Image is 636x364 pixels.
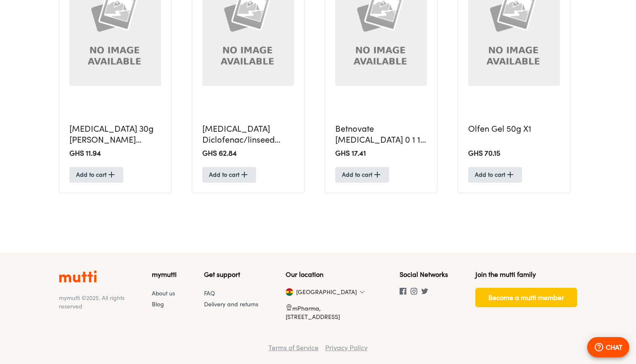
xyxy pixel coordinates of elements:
button: Add to cart [335,167,389,183]
img: Instagram [411,288,417,295]
span: Add to cart [342,170,382,180]
img: Twitter [421,288,428,295]
button: Add to cart [468,167,522,183]
h5: Get support [204,270,258,279]
h5: [MEDICAL_DATA] 30g [PERSON_NAME] Pharmaceuticals 1 W Cream X1 [69,123,161,146]
h2: GHS 70.15 [468,149,560,158]
h2: GHS 62.84 [202,149,294,158]
h5: [MEDICAL_DATA] Diclofenac/linseed Oil/menthol/methyl Salicylate 57g Cream X1 [202,123,294,146]
a: Privacy Policy [325,343,368,352]
a: Instagram [411,289,421,296]
section: [GEOGRAPHIC_DATA] [286,288,298,296]
button: CHAT [587,337,629,357]
h2: GHS 17.41 [335,149,427,158]
button: Become a mutti member [475,288,577,307]
img: Logo [59,270,97,283]
h5: Olfen Gel 50g X1 [468,123,560,146]
p: CHAT [606,342,623,352]
button: Add to cart [202,167,256,183]
a: FAQ [204,290,215,297]
span: Add to cart [475,170,515,180]
a: Delivery and returns [204,300,258,308]
img: Facebook [400,288,406,295]
a: Terms of Service [268,343,318,352]
span: Add to cart [209,170,249,180]
a: Blog [152,300,164,308]
a: Facebook [400,289,411,296]
p: mymutti © 2025 . All rights reserved [59,294,125,311]
img: Location [286,304,292,311]
span: Become a mutti member [488,292,564,303]
h2: GHS 11.94 [69,149,161,158]
p: mPharma, [STREET_ADDRESS] [286,304,372,321]
a: Twitter [421,289,432,296]
span: Add to cart [76,170,117,180]
img: Dropdown [360,290,365,295]
h5: Social Networks [400,270,448,279]
h5: Our location [286,270,372,279]
img: Ghana [286,288,293,296]
h5: mymutti [152,270,177,279]
a: About us [152,290,175,297]
h5: Betnovate [MEDICAL_DATA] 0 1 15 G Cream X1 [335,123,427,146]
h5: Join the mutti family [475,270,577,279]
button: Add to cart [69,167,123,183]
